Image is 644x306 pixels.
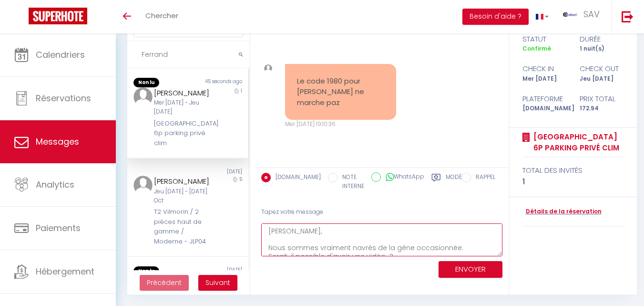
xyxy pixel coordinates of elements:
button: Besoin d'aide ? [462,9,529,25]
div: [DATE] [188,168,248,176]
div: Tapez votre message [261,200,502,224]
button: Next [198,275,237,291]
span: Confirmé [522,44,551,53]
span: Paiements [36,222,81,234]
a: Détails de la réservation [522,207,602,216]
div: [DOMAIN_NAME] [516,104,573,113]
div: Mer [DATE] - Jeu [DATE] [154,98,212,116]
label: Modèles [446,173,471,192]
label: WhatsApp [381,172,424,183]
span: Non lu [133,266,159,276]
div: total des invités [522,165,624,176]
div: 172.94 [573,104,630,113]
span: Calendriers [36,49,85,61]
label: [DOMAIN_NAME] [271,173,321,183]
div: Prix total [573,93,630,105]
button: Previous [140,275,189,291]
img: logout [622,11,634,22]
span: Hébergement [36,265,94,277]
div: [GEOGRAPHIC_DATA] 6p parking privé clim [154,119,212,148]
span: Messages [36,136,79,148]
div: 45 seconds ago [188,78,248,87]
div: Plateforme [516,93,573,105]
input: Rechercher un mot clé [127,42,249,68]
span: 1 [241,87,242,95]
div: T2 Vilmorin / 2 pièces haut de gamme / Moderne - JLP04 [154,207,212,246]
span: Suivant [205,278,230,287]
div: 1 [522,176,624,188]
div: 1 nuit(s) [573,44,630,53]
div: Mer [DATE] [516,74,573,84]
div: check in [516,63,573,74]
img: Super Booking [29,8,87,24]
pre: Le code 1980 pour [PERSON_NAME] ne marche paz [297,76,384,108]
div: statut [516,33,573,45]
img: ... [563,12,577,17]
div: check out [573,63,630,74]
img: ... [264,64,272,73]
div: durée [573,33,630,45]
img: ... [133,176,153,195]
button: ENVOYER [439,261,502,278]
span: Analytics [36,179,74,190]
label: NOTE INTERNE [337,173,364,191]
a: [GEOGRAPHIC_DATA] 6p parking privé clim [530,131,624,154]
div: Jeu [DATE] - [DATE] Oct [154,187,212,205]
span: Réservations [36,92,91,104]
img: ... [133,87,153,106]
div: Jeu [DATE] [573,74,630,84]
div: [PERSON_NAME] [154,176,212,187]
div: [DATE] [188,266,248,276]
div: [PERSON_NAME] [154,87,212,99]
span: Chercher [145,11,178,21]
span: SAV [583,8,600,20]
div: Mer [DATE] 19:10:36 [285,120,396,129]
span: 5 [239,176,242,183]
label: RAPPEL [471,173,495,183]
span: Précédent [147,278,182,287]
span: Non lu [133,78,159,87]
